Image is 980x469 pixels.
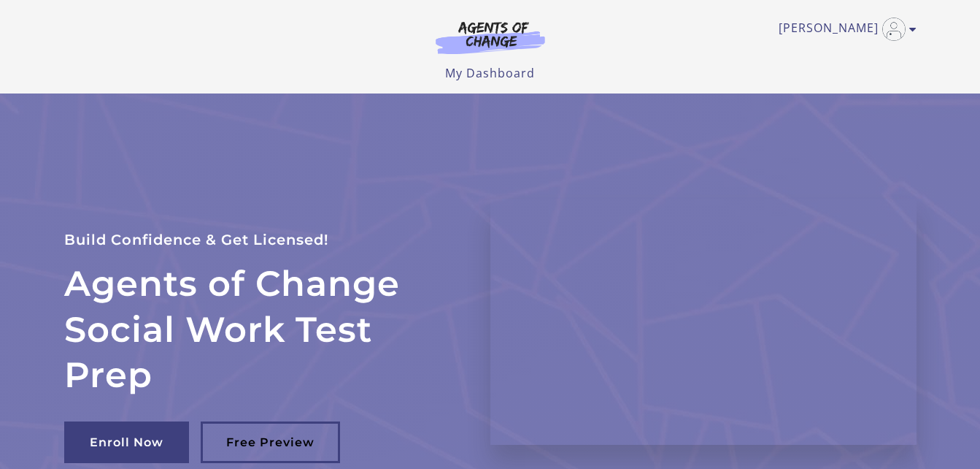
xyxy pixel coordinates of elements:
[201,422,340,463] a: Free Preview
[64,261,455,397] h2: Agents of Change Social Work Test Prep
[64,228,455,252] p: Build Confidence & Get Licensed!
[64,422,189,463] a: Enroll Now
[420,20,560,54] img: Agents of Change Logo
[779,18,909,41] a: Toggle menu
[445,65,535,81] a: My Dashboard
